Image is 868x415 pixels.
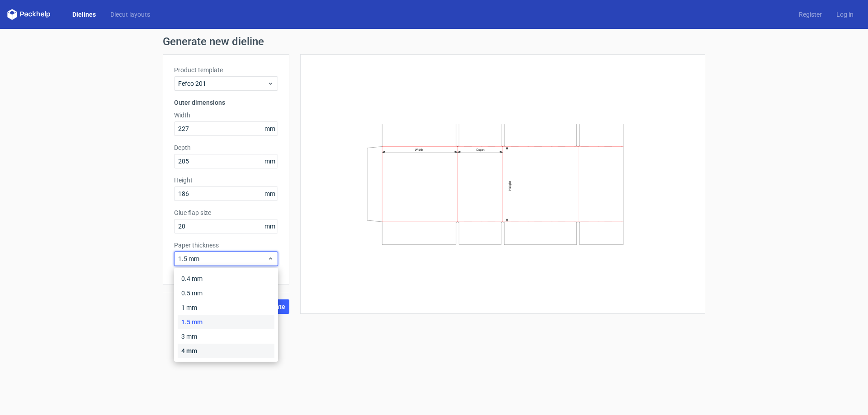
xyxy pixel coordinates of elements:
div: 3 mm [178,329,274,344]
h1: Generate new dieline [163,36,705,47]
text: Height [508,181,512,191]
span: mm [262,219,278,233]
a: Log in [829,10,861,19]
label: Product template [174,65,278,75]
label: Width [174,111,278,120]
a: Dielines [65,10,103,19]
h3: Outer dimensions [174,98,278,107]
span: mm [262,154,278,168]
label: Glue flap size [174,208,278,217]
a: Register [792,10,829,19]
label: Paper thickness [174,241,278,250]
div: 1.5 mm [178,315,274,329]
div: 0.5 mm [178,286,274,300]
text: Width [415,148,423,152]
span: mm [262,187,278,201]
span: mm [262,122,278,135]
div: 0.4 mm [178,271,274,286]
span: Fefco 201 [178,79,267,88]
div: 4 mm [178,344,274,358]
text: Depth [476,148,485,152]
a: Diecut layouts [103,10,157,19]
div: 1 mm [178,300,274,315]
span: 1.5 mm [178,254,267,263]
label: Depth [174,143,278,152]
label: Height [174,176,278,185]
